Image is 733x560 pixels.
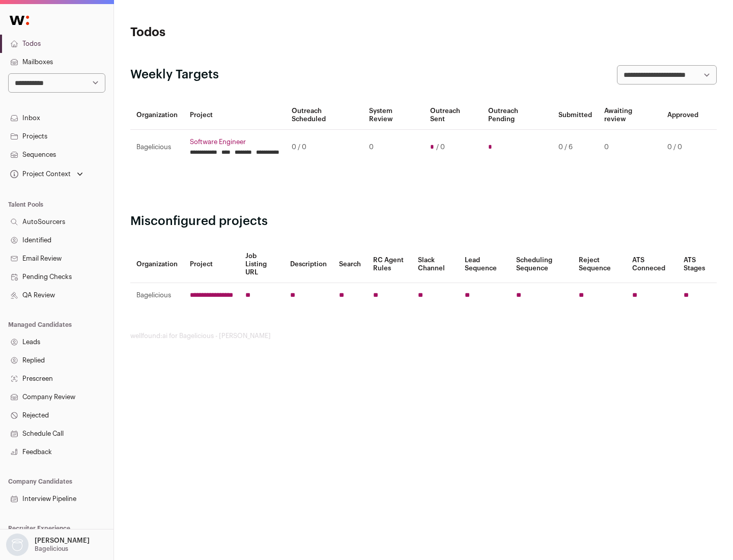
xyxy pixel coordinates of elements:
td: 0 / 0 [661,130,704,165]
th: Outreach Pending [482,101,552,130]
img: nopic.png [6,534,29,556]
button: Open dropdown [4,534,92,556]
th: Submitted [552,101,598,130]
th: Approved [661,101,704,130]
td: 0 / 6 [552,130,598,165]
th: Project [184,101,286,130]
td: 0 [363,130,424,165]
th: Lead Sequence [459,246,510,283]
th: System Review [363,101,424,130]
th: Project [184,246,239,283]
th: Awaiting review [598,101,661,130]
th: Slack Channel [412,246,459,283]
th: RC Agent Rules [367,246,411,283]
a: Software Engineer [190,138,279,146]
td: Bagelicious [130,283,184,308]
td: 0 / 0 [286,130,363,165]
td: Bagelicious [130,130,184,165]
td: 0 [598,130,661,165]
th: Reject Sequence [573,246,627,283]
h2: Weekly Targets [130,67,219,83]
p: Bagelicious [35,545,68,553]
th: Scheduling Sequence [510,246,573,283]
th: Description [284,246,333,283]
th: Organization [130,101,184,130]
h2: Misconfigured projects [130,213,717,230]
footer: wellfound:ai for Bagelicious - [PERSON_NAME] [130,332,717,340]
th: ATS Stages [678,246,717,283]
th: Job Listing URL [239,246,284,283]
span: / 0 [436,143,445,151]
h1: Todos [130,24,326,41]
th: ATS Conneced [626,246,677,283]
th: Search [333,246,367,283]
th: Outreach Sent [424,101,483,130]
img: Wellfound [4,10,35,31]
button: Open dropdown [8,167,85,181]
th: Organization [130,246,184,283]
p: [PERSON_NAME] [35,537,90,545]
th: Outreach Scheduled [286,101,363,130]
div: Project Context [8,170,71,178]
